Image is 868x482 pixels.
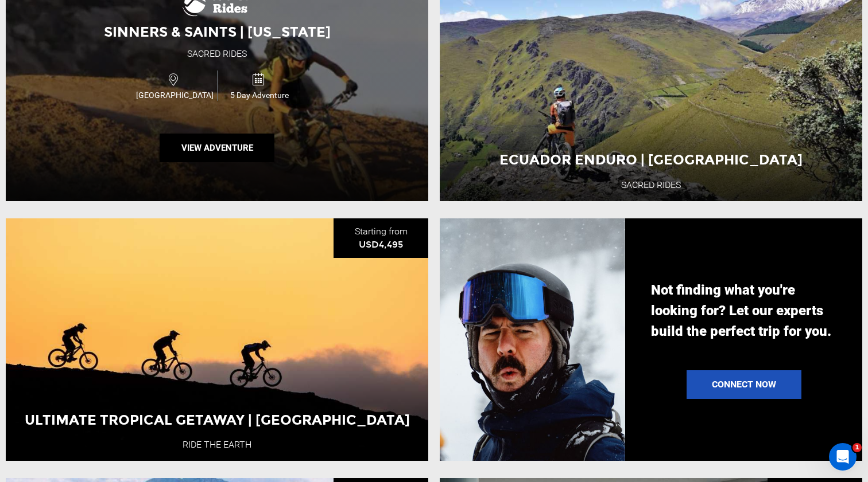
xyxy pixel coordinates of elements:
[687,370,801,399] a: Connect Now
[104,23,331,40] span: Sinners & Saints | [US_STATE]
[218,89,301,101] span: 5 Day Adventure
[187,48,247,61] div: Sacred Rides
[651,280,836,342] p: Not finding what you're looking for? Let our experts build the perfect trip for you.
[133,89,217,101] span: [GEOGRAPHIC_DATA]
[852,443,862,452] span: 1
[160,134,274,162] button: View Adventure
[829,443,857,471] iframe: Intercom live chat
